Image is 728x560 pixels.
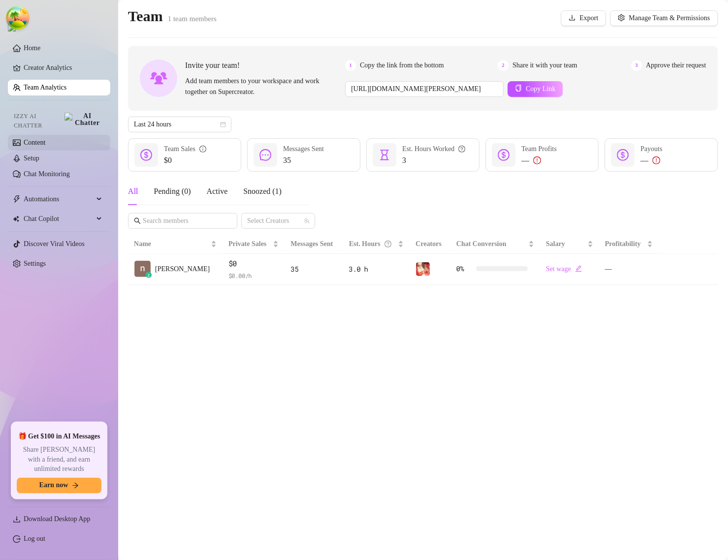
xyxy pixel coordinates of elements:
span: download [13,516,21,524]
span: setting [618,14,625,21]
span: thunderbolt [13,195,21,203]
span: Messages Sent [291,240,333,248]
h2: Team [128,7,217,26]
a: Creator Analytics [24,60,102,76]
span: dollar-circle [140,149,152,161]
span: team [304,218,310,224]
span: dollar-circle [617,149,629,161]
div: All [128,186,138,197]
input: Search members [143,216,224,226]
div: 35 [291,264,337,275]
span: 1 team members [168,15,217,23]
span: Chat Conversion [457,240,507,248]
span: Manage Team & Permissions [629,14,710,22]
span: Active [207,187,228,195]
span: search [134,218,141,224]
div: Pending ( 0 ) [154,186,191,197]
span: Add team members to your workspace and work together on Supercreator. [185,76,341,97]
span: message [260,149,271,161]
span: question-circle [459,144,465,155]
td: — [599,254,660,285]
span: 3 [402,155,465,166]
button: Earn nowarrow-right [17,478,101,494]
div: Est. Hours Worked [402,144,465,155]
span: copy [515,85,522,92]
span: Share [PERSON_NAME] with a friend, and earn unlimited rewards [17,445,101,474]
span: info-circle [199,144,206,155]
button: Copy Link [508,81,563,97]
span: arrow-right [72,482,79,489]
img: AI Chatter [65,113,102,126]
img: Nicole [416,262,430,276]
span: question-circle [385,239,392,249]
span: Payouts [641,145,662,153]
span: $ 0.00 /h [229,271,279,280]
span: Last 24 hours [134,117,226,132]
span: edit [575,265,582,272]
span: dollar-circle [498,149,510,161]
span: Share it with your team [513,60,577,71]
span: Approve their request [646,60,706,71]
span: Copy the link from the bottom [360,60,444,71]
span: download [569,14,576,21]
a: Log out [24,535,45,543]
a: Settings [24,260,46,267]
a: Setup [24,155,39,162]
span: 35 [283,155,324,166]
a: Home [24,44,40,52]
span: Automations [24,191,94,207]
span: Earn now [39,482,68,490]
div: Team Sales [164,144,206,155]
div: — [522,155,557,166]
span: Team Profits [522,145,557,153]
span: 2 [498,60,509,71]
span: Chat Copilot [24,211,94,227]
div: — [641,155,662,166]
span: 0 % [457,263,472,274]
span: $0 [229,258,279,270]
span: Invite your team! [185,59,345,71]
span: Izzy AI Chatter [14,112,61,130]
span: Name [134,239,209,249]
span: Copy Link [526,85,556,93]
button: Manage Team & Permissions [610,10,718,26]
img: nicole F [134,261,151,277]
div: Est. Hours [349,239,396,249]
a: Chat Monitoring [24,170,70,178]
div: z [146,272,152,278]
a: Team Analytics [24,84,66,91]
span: Profitability [605,240,641,248]
span: Salary [546,240,565,248]
span: [PERSON_NAME] [155,264,210,275]
span: 1 [345,60,356,71]
span: 3 [631,60,642,71]
div: 3.0 h [349,264,404,275]
span: 🎁 Get $100 in AI Messages [18,432,100,441]
a: Set wageedit [546,265,582,273]
a: Content [24,139,45,146]
span: Export [580,14,598,22]
button: Export [561,10,606,26]
span: exclamation-circle [653,156,661,164]
span: Download Desktop App [24,516,90,523]
span: Snoozed ( 1 ) [243,187,282,195]
span: Messages Sent [283,145,324,153]
th: Name [128,235,223,254]
span: Private Sales [229,240,266,248]
span: hourglass [379,149,391,161]
span: exclamation-circle [533,156,541,164]
img: Chat Copilot [13,216,19,222]
span: calendar [220,122,226,127]
button: Open Tanstack query devtools [8,8,28,28]
th: Creators [410,235,451,254]
span: $0 [164,155,206,166]
a: Discover Viral Videos [24,240,85,248]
